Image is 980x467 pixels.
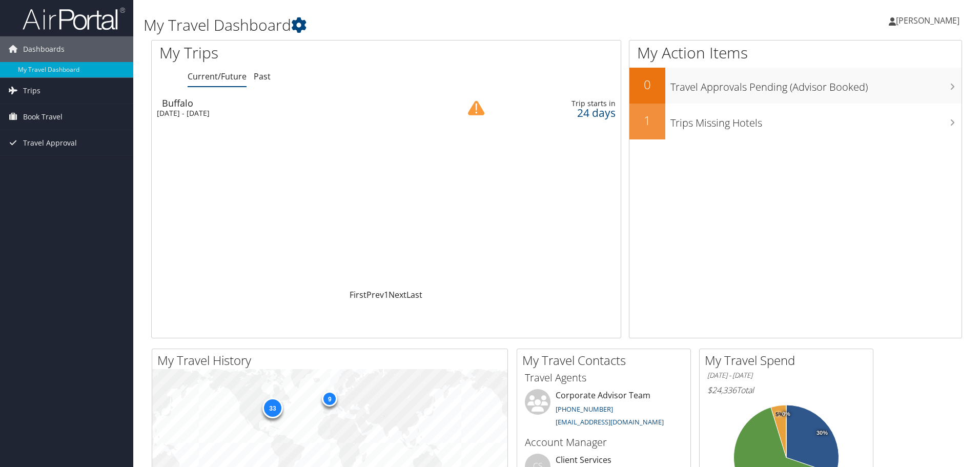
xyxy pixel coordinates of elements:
h1: My Trips [159,42,418,64]
h3: Trips Missing Hotels [670,111,962,130]
a: Next [389,289,406,300]
h2: My Travel Spend [705,352,873,369]
h3: Travel Agents [525,371,683,385]
a: [PHONE_NUMBER] [556,404,613,414]
h1: My Travel Dashboard [144,14,695,36]
div: Trip starts in [514,99,616,108]
tspan: 5% [775,412,784,418]
span: $24,336 [707,384,737,396]
h6: [DATE] - [DATE] [707,371,865,380]
span: Travel Approval [23,130,77,156]
h6: Total [707,384,865,396]
a: Current/Future [188,71,247,82]
div: [DATE] - [DATE] [157,109,432,118]
a: Last [406,289,422,300]
div: 33 [262,398,283,418]
img: alert-flat-solid-caution.png [468,100,484,116]
a: 1 [384,289,389,300]
span: Book Travel [23,104,63,130]
a: Prev [366,289,384,300]
li: Corporate Advisor Team [520,389,688,431]
div: 24 days [514,108,616,117]
tspan: 0% [782,411,790,417]
h2: 1 [629,112,665,129]
img: airportal-logo.png [23,7,125,31]
a: [PERSON_NAME] [889,5,970,36]
a: First [350,289,366,300]
a: [EMAIL_ADDRESS][DOMAIN_NAME] [556,417,664,427]
a: 1Trips Missing Hotels [629,104,962,139]
h3: Account Manager [525,435,683,450]
a: Past [254,71,271,82]
div: Buffalo [162,98,437,108]
h1: My Action Items [629,42,962,64]
h2: 0 [629,76,665,93]
h3: Travel Approvals Pending (Advisor Booked) [670,75,962,94]
span: Trips [23,78,40,104]
span: [PERSON_NAME] [896,15,959,26]
h2: My Travel Contacts [522,352,690,369]
tspan: 30% [816,430,828,436]
span: Dashboards [23,36,65,62]
div: 9 [322,391,337,407]
a: 0Travel Approvals Pending (Advisor Booked) [629,68,962,104]
h2: My Travel History [157,352,507,369]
